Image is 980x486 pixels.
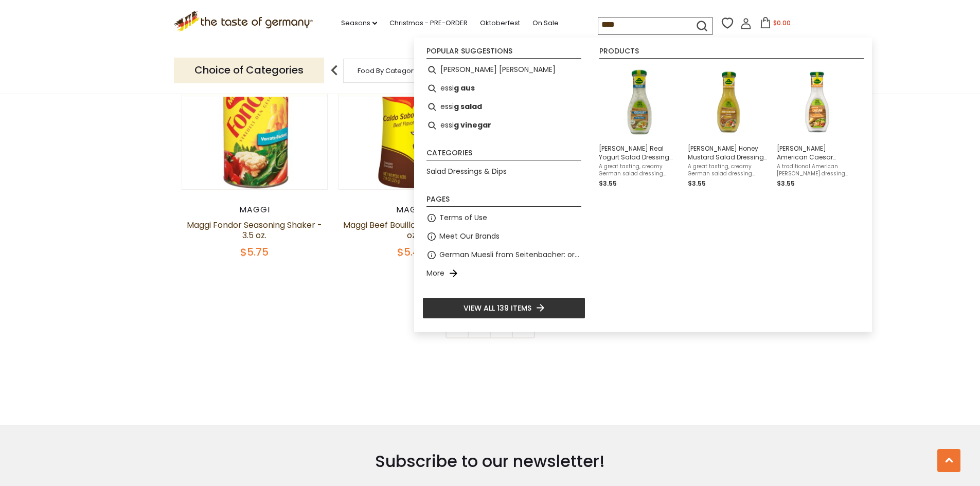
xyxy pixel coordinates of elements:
li: kuhne essig [422,61,585,79]
p: Choice of Categories [174,58,324,83]
a: Christmas - PRE-ORDER [389,17,468,29]
a: Salad Dressings & Dips [426,166,507,177]
li: Terms of Use [422,209,585,227]
a: Maggi Fondor Seasoning Shaker - 3.5 oz. [187,219,322,241]
span: A traditional American [PERSON_NAME] dressing refined with grated hard cheese. Use for [PERSON_NA... [777,163,858,177]
button: $0.00 [754,17,797,32]
li: Kuehne American Caesar Dressing - 250ml [773,61,862,193]
span: A great tasting, creamy German salad dressing made German mustard and honey. Only 50 calories per... [688,163,769,177]
span: View all 139 items [464,302,531,314]
li: essig aus [422,79,585,98]
span: $5.75 [240,245,269,259]
li: More [422,264,585,283]
a: Oktoberfest [480,17,520,29]
a: Maggi Beef Bouillon Granules - 7.9 oz [343,219,479,241]
span: $5.45 [397,245,426,259]
a: German Muesli from Seitenbacher: organic and natural food at its best. [439,249,581,261]
b: g salad [454,101,482,113]
a: Terms of Use [439,212,487,224]
li: Salad Dressings & Dips [422,163,585,181]
div: Instant Search Results [414,38,872,332]
a: Seasons [341,17,377,29]
img: Maggi [182,44,328,189]
li: Pages [426,195,581,207]
li: Kuehne Honey Mustard Salad Dressing - 250ml [684,61,773,193]
li: Meet Our Brands [422,227,585,246]
a: On Sale [532,17,559,29]
span: [PERSON_NAME] American Caesar Dressing - 250ml [777,144,858,161]
span: $3.55 [688,179,706,188]
span: $3.55 [777,179,795,188]
img: previous arrow [324,60,345,81]
span: $0.00 [773,19,791,27]
li: German Muesli from Seitenbacher: organic and natural food at its best. [422,246,585,264]
div: Maggi [182,205,328,215]
li: Products [599,47,864,59]
a: Kuehne American Caesar Dressing[PERSON_NAME] American Caesar Dressing - 250mlA traditional Americ... [777,65,858,189]
a: Kuehne Honey Mustard Salad Dressing[PERSON_NAME] Honey Mustard Salad Dressing - 250mlA great tast... [688,65,769,189]
b: g vinegar [454,119,491,131]
span: [PERSON_NAME] Honey Mustard Salad Dressing - 250ml [688,144,769,161]
a: Kuehne Yogurt Salad Dressing with Fine Herbs[PERSON_NAME] Real Yogurt Salad Dressing with Fine He... [599,65,680,189]
h3: Subscribe to our newsletter! [228,451,752,472]
img: Kuehne American Caesar Dressing [780,65,854,139]
li: Categories [426,149,581,160]
div: Maggi [338,205,485,215]
li: View all 139 items [422,297,585,319]
a: Meet Our Brands [439,230,500,242]
span: A great tasting, creamy German salad dressing made from yogurt and seasoned with herbs. Only 50 c... [599,163,680,177]
b: g aus [454,82,475,94]
span: [PERSON_NAME] Real Yogurt Salad Dressing with Fine Herbs - 250ml [599,144,680,161]
span: $3.55 [599,179,617,188]
li: essig salad [422,98,585,116]
img: Kuehne Honey Mustard Salad Dressing [691,65,765,139]
a: Food By Category [358,67,417,75]
img: Maggi [339,44,485,189]
li: Popular suggestions [426,47,581,59]
img: Kuehne Yogurt Salad Dressing with Fine Herbs [602,65,676,139]
li: Kuehne Real Yogurt Salad Dressing with Fine Herbs - 250ml [595,61,684,193]
li: essig vinegar [422,116,585,135]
